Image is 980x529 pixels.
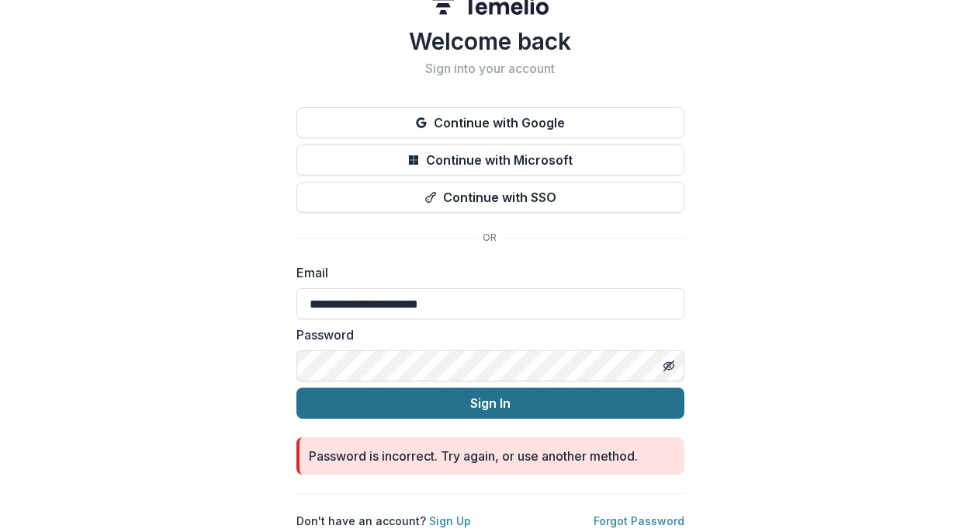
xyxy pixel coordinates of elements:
label: Email [296,263,675,282]
button: Continue with SSO [296,182,684,213]
a: Forgot Password [594,514,684,527]
button: Sign In [296,388,684,419]
button: Continue with Google [296,107,684,138]
h1: Welcome back [296,27,684,55]
p: Don't have an account? [296,513,471,529]
label: Password [296,325,675,344]
a: Sign Up [429,514,471,527]
div: Password is incorrect. Try again, or use another method. [309,447,638,465]
button: Continue with Microsoft [296,144,684,176]
button: Toggle password visibility [656,353,681,378]
h2: Sign into your account [296,61,684,76]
